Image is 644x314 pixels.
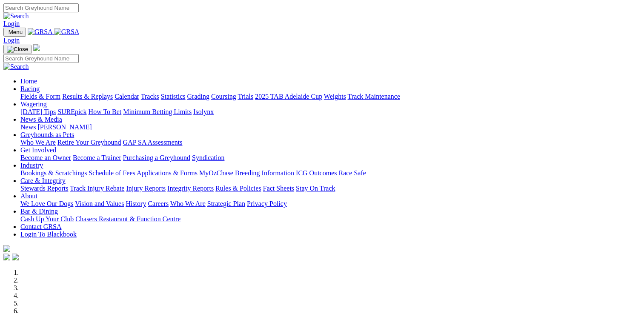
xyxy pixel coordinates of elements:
[199,169,233,177] a: MyOzChase
[192,154,224,161] a: Syndication
[20,108,56,115] a: [DATE] Tips
[20,200,73,207] a: We Love Our Dogs
[20,215,74,223] a: Cash Up Your Club
[20,93,641,100] div: Racing
[141,93,159,100] a: Tracks
[126,200,146,207] a: History
[148,200,169,207] a: Careers
[3,245,10,252] img: logo-grsa-white.png
[3,12,29,20] img: Search
[3,63,29,71] img: Search
[70,185,124,192] a: Track Injury Rebate
[20,185,641,192] div: Care & Integrity
[348,93,400,100] a: Track Maintenance
[126,185,166,192] a: Injury Reports
[255,93,322,100] a: 2025 TAB Adelaide Cup
[161,93,186,100] a: Statistics
[3,45,31,54] button: Toggle navigation
[187,93,209,100] a: Grading
[3,3,79,12] input: Search
[238,93,253,100] a: Trials
[123,139,183,146] a: GAP SA Assessments
[20,93,60,100] a: Fields & Form
[7,46,28,53] img: Close
[20,116,62,123] a: News & Media
[57,139,121,146] a: Retire Your Greyhound
[3,20,20,27] a: Login
[37,123,92,131] a: [PERSON_NAME]
[89,108,122,115] a: How To Bet
[20,208,58,215] a: Bar & Dining
[9,29,23,35] span: Menu
[20,100,47,108] a: Wagering
[89,169,135,177] a: Schedule of Fees
[20,169,641,177] div: Industry
[20,231,77,238] a: Login To Blackbook
[193,108,214,115] a: Isolynx
[20,123,641,131] div: News & Media
[324,93,346,100] a: Weights
[137,169,197,177] a: Applications & Forms
[20,169,87,177] a: Bookings & Scratchings
[247,200,287,207] a: Privacy Policy
[20,108,641,116] div: Wagering
[75,215,180,223] a: Chasers Restaurant & Function Centre
[28,28,53,36] img: GRSA
[235,169,294,177] a: Breeding Information
[3,254,10,260] img: facebook.svg
[33,44,40,51] img: logo-grsa-white.png
[20,139,56,146] a: Who We Are
[57,108,86,115] a: SUREpick
[62,93,113,100] a: Results & Replays
[167,185,214,192] a: Integrity Reports
[338,169,366,177] a: Race Safe
[123,108,192,115] a: Minimum Betting Limits
[20,154,71,161] a: Become an Owner
[114,93,139,100] a: Calendar
[20,215,641,223] div: Bar & Dining
[215,185,261,192] a: Rules & Policies
[211,93,236,100] a: Coursing
[12,254,19,260] img: twitter.svg
[20,131,74,138] a: Greyhounds as Pets
[20,185,68,192] a: Stewards Reports
[20,154,641,162] div: Get Involved
[20,146,56,154] a: Get Involved
[20,77,37,85] a: Home
[20,200,641,208] div: About
[296,169,337,177] a: ICG Outcomes
[20,177,66,184] a: Care & Integrity
[263,185,294,192] a: Fact Sheets
[170,200,206,207] a: Who We Are
[20,223,61,230] a: Contact GRSA
[73,154,121,161] a: Become a Trainer
[3,28,26,37] button: Toggle navigation
[54,28,80,36] img: GRSA
[207,200,245,207] a: Strategic Plan
[3,54,79,63] input: Search
[123,154,190,161] a: Purchasing a Greyhound
[20,123,36,131] a: News
[3,37,20,44] a: Login
[20,162,43,169] a: Industry
[20,139,641,146] div: Greyhounds as Pets
[20,85,40,92] a: Racing
[296,185,335,192] a: Stay On Track
[20,192,37,200] a: About
[75,200,124,207] a: Vision and Values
